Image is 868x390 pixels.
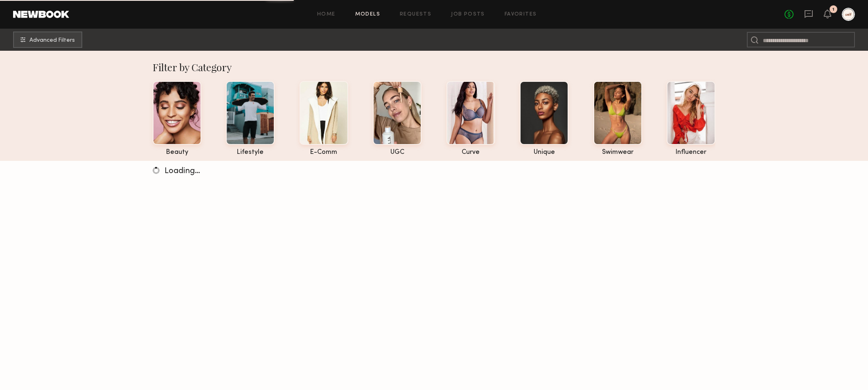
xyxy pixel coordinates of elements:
[165,167,200,175] span: Loading…
[153,61,715,74] div: Filter by Category
[667,149,715,156] div: influencer
[451,12,485,17] a: Job Posts
[29,38,75,43] span: Advanced Filters
[226,149,275,156] div: lifestyle
[400,12,431,17] a: Requests
[832,7,834,12] div: 1
[446,149,495,156] div: curve
[593,149,642,156] div: swimwear
[153,149,201,156] div: beauty
[13,32,82,48] button: Advanced Filters
[520,149,568,156] div: unique
[373,149,422,156] div: UGC
[300,149,348,156] div: e-comm
[505,12,537,17] a: Favorites
[317,12,336,17] a: Home
[355,12,380,17] a: Models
